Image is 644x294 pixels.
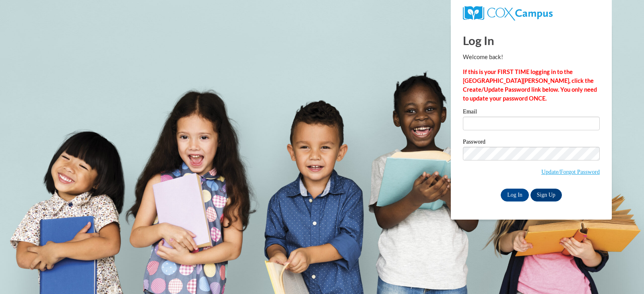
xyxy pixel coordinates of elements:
[463,53,600,62] p: Welcome back!
[541,169,600,175] a: Update/Forgot Password
[463,109,600,117] label: Email
[463,9,553,16] a: COX Campus
[463,6,553,21] img: COX Campus
[530,189,562,201] a: Sign Up
[463,32,600,49] h1: Log In
[463,139,600,147] label: Password
[463,68,597,102] strong: If this is your FIRST TIME logging in to the [GEOGRAPHIC_DATA][PERSON_NAME], click the Create/Upd...
[501,189,529,201] input: Log In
